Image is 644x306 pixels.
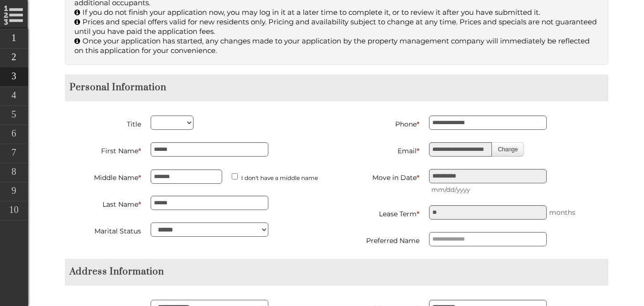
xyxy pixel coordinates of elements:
label: First Name [65,142,141,157]
span: mm/dd/yyyy [429,183,608,196]
label: Middle Name [65,169,141,184]
select: marital status [151,222,268,237]
input: middle name [151,169,223,184]
h2: Address Information [65,266,608,278]
li: Prices and special offers valid for new residents only. Pricing and availability subject to chang... [74,17,599,36]
input: I don't have a middle name [232,173,238,179]
button: Change [491,142,524,157]
label: Preferred Name [343,232,419,247]
input: email [429,142,492,157]
h2: Personal Information [65,82,608,94]
li: If you do not finish your application now, you may log in it at a later time to complete it, or t... [74,8,599,17]
label: Last Name [65,196,141,211]
label: Lease Term [343,205,419,220]
input: Move in date, please enter date in the format of two digits month slash two digits day slash four... [429,169,547,183]
select: Title [151,116,194,130]
label: Marital Status [65,222,141,237]
label: months [547,206,575,219]
input: first name [151,142,268,157]
li: Once your application has started, any changes made to your application by the property managemen... [74,36,599,55]
label: Title [65,116,141,130]
label: Phone [343,116,419,130]
input: last name [151,196,268,210]
label: Email [343,142,419,157]
label: Move in Date [343,169,419,184]
small: I don't have a middle name [241,174,318,181]
input: phone number [429,116,547,130]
